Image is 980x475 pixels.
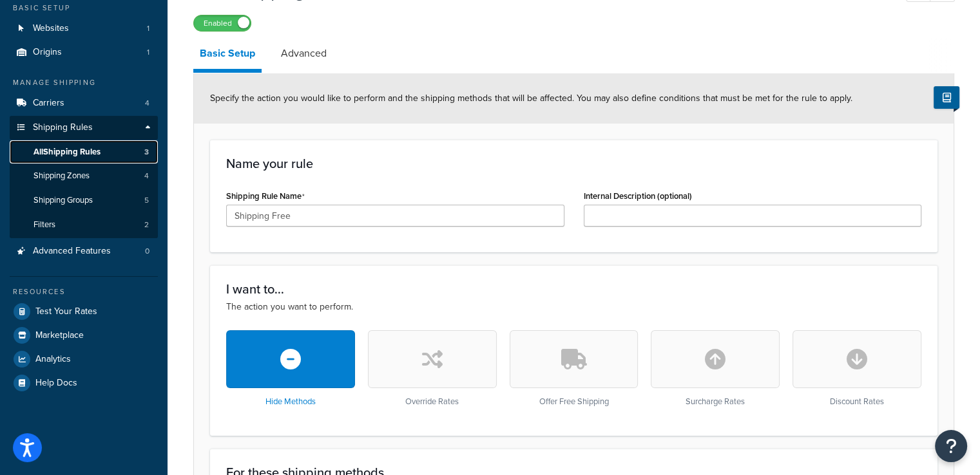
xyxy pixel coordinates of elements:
a: Marketplace [10,324,158,347]
a: Analytics [10,348,158,371]
span: 1 [147,47,149,58]
a: Test Your Rates [10,300,158,323]
span: 3 [144,147,149,158]
a: Carriers4 [10,91,158,115]
label: Internal Description (optional) [584,191,692,201]
a: AllShipping Rules3 [10,140,158,164]
span: Advanced Features [33,246,111,257]
span: Shipping Zones [34,171,90,182]
label: Enabled [194,15,251,31]
div: Resources [10,286,158,297]
div: Offer Free Shipping [510,330,639,407]
span: Marketplace [35,330,84,341]
span: 4 [145,98,149,109]
a: Shipping Zones4 [10,164,158,188]
span: Shipping Rules [33,122,93,133]
span: Test Your Rates [35,306,97,317]
label: Shipping Rule Name [226,191,305,201]
a: Websites1 [10,17,158,41]
div: Manage Shipping [10,77,158,88]
li: Advanced Features [10,239,158,263]
h3: Name your rule [226,156,921,171]
a: Help Docs [10,371,158,395]
li: Shipping Rules [10,116,158,238]
a: Shipping Rules [10,116,158,140]
div: Discount Rates [793,330,921,407]
span: Carriers [33,98,64,109]
div: Override Rates [368,330,497,407]
a: Filters2 [10,213,158,237]
span: 4 [144,171,149,182]
h3: I want to... [226,282,921,296]
span: 1 [147,23,149,34]
a: Shipping Groups5 [10,189,158,212]
button: Show Help Docs [934,86,959,109]
li: Carriers [10,91,158,115]
span: Origins [33,47,62,58]
a: Basic Setup [193,38,262,73]
li: Shipping Zones [10,164,158,188]
li: Shipping Groups [10,189,158,212]
a: Advanced [274,38,333,69]
a: Advanced Features0 [10,239,158,263]
li: Origins [10,41,158,64]
span: All Shipping Rules [34,147,101,158]
a: Origins1 [10,41,158,64]
div: Hide Methods [226,330,355,407]
span: Filters [34,219,55,230]
li: Filters [10,213,158,237]
li: Websites [10,17,158,41]
span: Analytics [35,354,71,365]
span: Shipping Groups [34,195,93,206]
div: Basic Setup [10,3,158,14]
span: 2 [144,219,149,230]
div: Surcharge Rates [651,330,780,407]
span: 5 [144,195,149,206]
span: Help Docs [35,378,77,389]
span: Websites [33,23,69,34]
span: 0 [145,246,149,257]
button: Open Resource Center [935,430,967,462]
span: Specify the action you would like to perform and the shipping methods that will be affected. You ... [210,91,852,105]
p: The action you want to perform. [226,300,921,314]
